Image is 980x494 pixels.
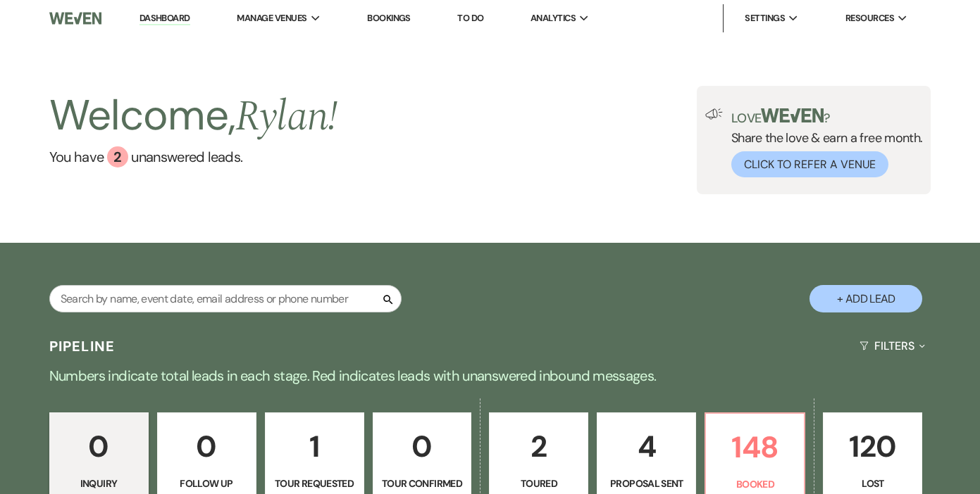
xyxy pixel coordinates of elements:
div: 2 [107,146,128,167]
a: Bookings [367,12,411,24]
img: loud-speaker-illustration.svg [705,108,723,120]
p: Toured [498,476,579,491]
p: 1 [274,423,355,470]
p: Follow Up [166,476,247,491]
button: Click to Refer a Venue [731,151,888,177]
span: Rylan ! [235,84,337,149]
p: Tour Confirmed [382,476,463,491]
p: 2 [498,423,579,470]
p: 148 [714,424,795,471]
a: Dashboard [139,12,190,25]
span: Analytics [531,11,576,25]
p: Lost [832,476,913,491]
h2: Welcome, [49,86,338,146]
button: + Add Lead [810,285,922,312]
p: 0 [382,423,463,470]
input: Search by name, event date, email address or phone number [49,285,402,312]
p: Proposal Sent [606,476,687,491]
img: Weven Logo [49,4,102,33]
img: weven-logo-green.svg [761,108,824,122]
a: To Do [457,12,483,24]
p: 0 [166,423,247,470]
p: Love ? [731,108,923,125]
h3: Pipeline [49,336,116,356]
p: 4 [606,423,687,470]
div: Share the love & earn a free month. [723,108,923,177]
p: Booked [714,476,795,492]
span: Resources [845,11,894,25]
p: 0 [58,423,139,470]
p: 120 [832,423,913,470]
span: Settings [745,11,785,25]
a: You have 2 unanswered leads. [49,146,338,167]
p: Tour Requested [274,476,355,491]
button: Filters [854,327,931,365]
p: Inquiry [58,476,139,491]
span: Manage Venues [237,11,306,25]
